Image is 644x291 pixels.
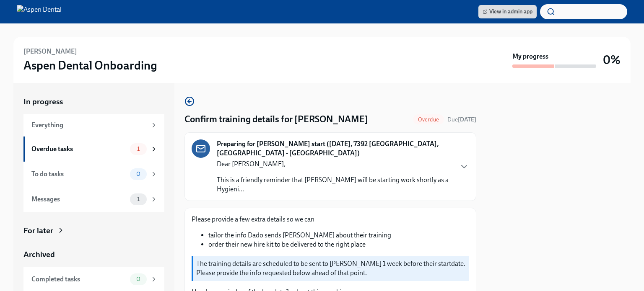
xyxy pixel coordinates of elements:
a: Messages1 [23,187,164,212]
h3: 0% [603,52,621,67]
p: The training details are scheduled to be sent to [PERSON_NAME] 1 week before their startdate. Ple... [196,259,466,278]
a: For later [23,225,164,236]
div: Completed tasks [31,275,127,284]
div: Everything [31,121,147,130]
span: 1 [132,196,145,202]
p: Dear [PERSON_NAME], [217,160,452,169]
div: To do tasks [31,170,127,179]
a: View in admin app [478,5,537,18]
h4: Confirm training details for [PERSON_NAME] [184,113,368,126]
span: August 25th, 2025 10:00 [447,116,476,124]
span: Overdue [413,116,444,123]
h6: [PERSON_NAME] [23,47,77,56]
div: Overdue tasks [31,144,127,154]
span: 1 [132,146,145,152]
a: In progress [23,96,164,107]
p: This is a friendly reminder that [PERSON_NAME] will be starting work shortly as a Hygieni... [217,175,452,194]
div: Messages [31,195,127,204]
div: For later [23,225,53,236]
li: order their new hire kit to be delivered to the right place [208,240,469,249]
p: Please provide a few extra details so we can [192,215,469,224]
a: Archived [23,249,164,260]
h3: Aspen Dental Onboarding [23,58,157,73]
span: Due [447,116,476,123]
img: Aspen Dental [17,5,62,18]
span: View in admin app [483,8,532,16]
li: tailor the info Dado sends [PERSON_NAME] about their training [208,231,469,240]
span: 0 [131,171,145,177]
span: 0 [131,276,145,282]
strong: [DATE] [458,116,476,123]
a: Overdue tasks1 [23,136,164,162]
a: Everything [23,114,164,136]
a: To do tasks0 [23,162,164,187]
strong: My progress [512,52,548,61]
strong: Preparing for [PERSON_NAME] start ([DATE], 7392 [GEOGRAPHIC_DATA], [GEOGRAPHIC_DATA] - [GEOGRAPHI... [217,139,452,158]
